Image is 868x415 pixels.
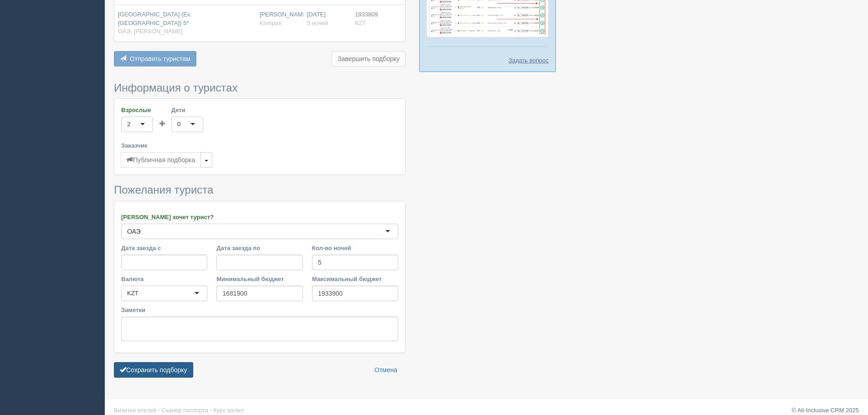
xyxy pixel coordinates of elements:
[791,407,859,414] a: © All-Inclusive CRM 2025
[355,20,366,26] span: KZT
[260,10,300,27] div: [PERSON_NAME]
[121,306,398,314] label: Заметки
[312,275,398,283] label: Максимальный бюджет
[171,106,203,114] label: Дети
[216,244,303,252] label: Дата заезда по
[312,244,398,252] label: Кол-во ночей
[114,407,156,414] a: Визитки отелей
[508,56,549,65] a: Задать вопрос
[130,55,190,62] span: Отправить туристам
[210,407,212,414] span: ·
[114,51,196,67] button: Отправить туристам
[114,82,406,94] h3: Информация о туристах
[216,275,303,283] label: Минимальный бюджет
[114,362,193,378] button: Сохранить подборку
[121,152,201,168] button: Публичная подборка
[312,255,398,270] input: 7-10 или 7,10,14
[127,120,130,129] div: 2
[213,407,244,414] a: Курс валют
[121,141,398,150] label: Заказчик
[332,51,406,67] button: Завершить подборку
[355,11,378,18] span: 1933809
[158,407,160,414] span: ·
[121,106,153,114] label: Взрослые
[307,20,328,26] span: 5 ночей
[121,213,398,221] label: [PERSON_NAME] хочет турист?
[118,28,183,35] span: ОАЭ, [PERSON_NAME]
[369,362,403,378] a: Отмена
[127,289,139,298] div: KZT
[161,407,208,414] a: Сканер паспорта
[114,184,213,196] span: Пожелания туриста
[177,120,180,129] div: 0
[307,10,348,27] div: [DATE]
[127,227,141,236] div: ОАЭ
[118,11,192,26] span: [GEOGRAPHIC_DATA] (Ex. [GEOGRAPHIC_DATA]) 5*
[260,20,282,26] span: Kompas
[121,275,207,283] label: Валюта
[121,244,207,252] label: Дата заезда с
